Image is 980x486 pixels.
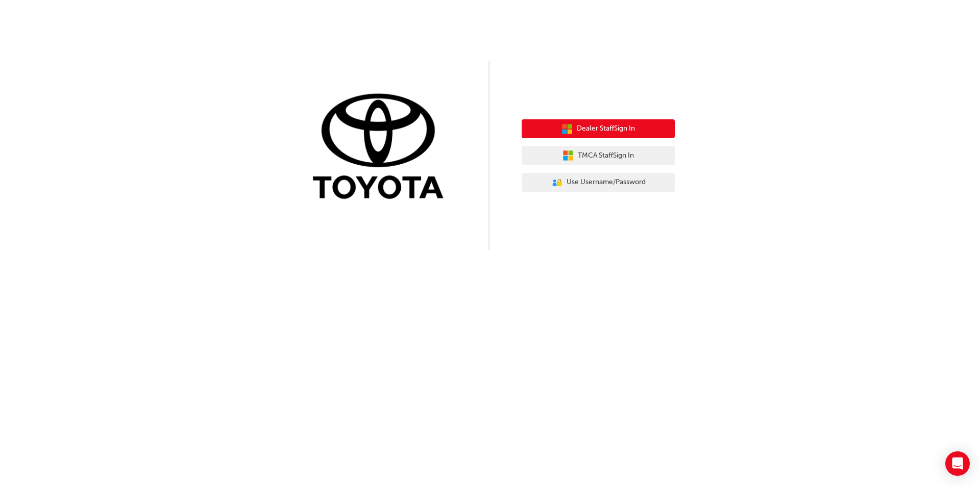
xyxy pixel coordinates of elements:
div: Open Intercom Messenger [945,451,970,476]
span: TMCA Staff Sign In [578,150,634,162]
span: Use Username/Password [567,176,646,188]
button: Use Username/Password [522,173,675,192]
button: Dealer StaffSign In [522,119,675,139]
button: TMCA StaffSign In [522,146,675,165]
span: Dealer Staff Sign In [577,123,635,135]
img: Trak [305,91,458,204]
